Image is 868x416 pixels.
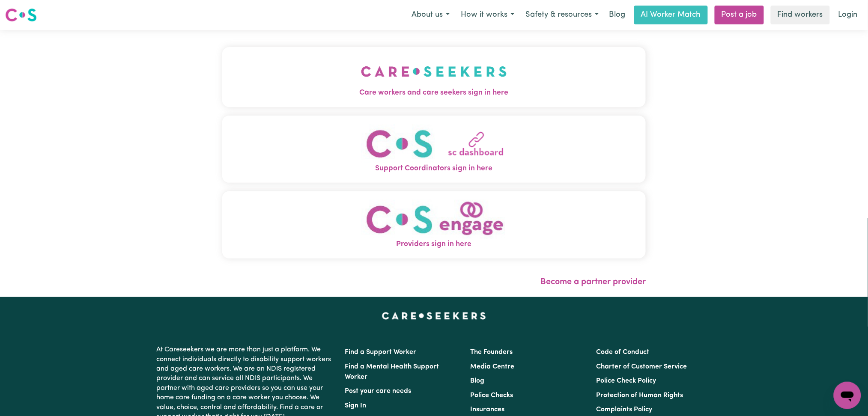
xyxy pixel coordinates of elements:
a: Charter of Customer Service [596,363,687,370]
img: Careseekers logo [5,7,37,23]
a: Code of Conduct [596,349,649,356]
a: Police Check Policy [596,377,656,384]
a: Media Centre [471,363,515,370]
span: Providers sign in here [222,239,646,250]
a: The Founders [471,349,513,356]
a: AI Worker Match [634,6,708,24]
iframe: Button to launch messaging window [834,382,861,409]
a: Find workers [771,6,830,24]
button: Support Coordinators sign in here [222,116,646,183]
a: Insurances [471,406,505,413]
button: How it works [455,6,520,24]
a: Find a Mental Health Support Worker [345,363,439,380]
a: Blog [604,6,631,24]
button: About us [406,6,455,24]
a: Find a Support Worker [345,349,417,356]
a: Become a partner provider [540,278,646,286]
button: Safety & resources [520,6,604,24]
button: Care workers and care seekers sign in here [222,47,646,107]
a: Post a job [715,6,764,24]
a: Blog [471,377,485,384]
a: Sign In [345,402,367,409]
a: Complaints Policy [596,406,652,413]
button: Providers sign in here [222,191,646,259]
a: Login [833,6,863,24]
a: Protection of Human Rights [596,392,683,399]
span: Support Coordinators sign in here [222,163,646,174]
span: Care workers and care seekers sign in here [222,87,646,98]
a: Post your care needs [345,388,412,395]
a: Careseekers home page [382,312,486,319]
a: Careseekers logo [5,5,37,25]
a: Police Checks [471,392,513,399]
